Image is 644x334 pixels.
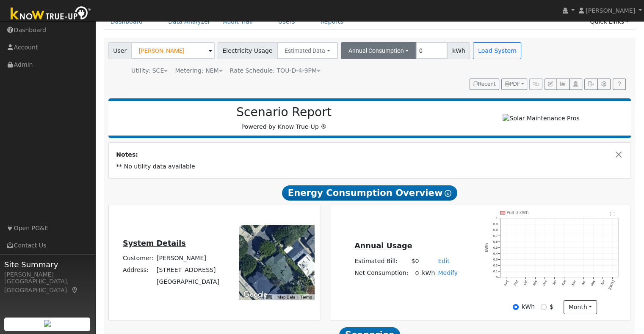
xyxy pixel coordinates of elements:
[561,280,567,286] text: Feb
[353,267,410,280] td: Net Consumption:
[282,185,457,201] span: Energy Consumption Overview
[6,5,95,24] img: Know True-Up
[218,42,277,59] span: Electricity Usage
[470,79,499,90] button: Recent
[241,289,269,300] img: Google
[123,239,186,247] u: System Details
[420,267,437,280] td: kWh
[266,294,272,300] button: Keyboard shortcuts
[610,212,615,217] text: 
[493,240,498,244] text: 0.6
[353,255,410,267] td: Estimated Bill:
[473,42,521,59] button: Load System
[155,253,221,264] td: [PERSON_NAME]
[4,259,91,270] span: Site Summary
[4,270,91,279] div: [PERSON_NAME]
[44,320,51,327] img: retrieve
[445,190,451,197] i: Show Help
[162,14,217,30] a: Data Analyzer
[532,280,538,286] text: Nov
[131,42,215,59] input: Select a User
[513,280,519,286] text: Sep
[503,114,579,123] img: Solar Maintenance Pros
[541,304,547,310] input: $
[115,160,625,172] td: ** No utility data available
[175,66,222,75] div: Metering: NEM
[493,246,498,250] text: 0.5
[513,304,519,310] input: kWh
[241,289,269,300] a: Open this area in Google Maps (opens a new window)
[113,105,456,131] div: Powered by Know True-Up ®
[590,280,596,287] text: May
[552,280,557,286] text: Jan
[277,42,338,59] button: Estimated Data
[493,252,498,255] text: 0.4
[131,66,168,75] div: Utility: SCE
[272,14,301,30] a: Users
[121,264,155,276] td: Address:
[410,255,420,267] td: $0
[542,280,548,286] text: Dec
[569,79,582,90] button: Login As
[584,79,597,90] button: Export Interval Data
[108,42,132,59] span: User
[503,280,509,286] text: Aug
[507,210,529,215] text: Pull 0 kWh
[571,280,577,286] text: Mar
[447,42,470,59] span: kWh
[485,243,489,253] text: kWh
[496,275,498,279] text: 0
[438,258,449,264] a: Edit
[410,267,420,280] td: 0
[564,300,597,315] button: month
[493,258,498,261] text: 0.3
[583,14,635,30] a: Quick Links
[550,302,553,311] label: $
[217,14,259,30] a: Audit Trail
[544,79,556,90] button: Edit User
[314,14,350,30] a: Reports
[438,269,458,276] a: Modify
[277,294,295,300] button: Map Data
[155,276,221,288] td: [GEOGRAPHIC_DATA]
[614,150,623,159] button: Close
[600,280,605,286] text: Jun
[104,14,149,30] a: Dashboard
[493,269,498,273] text: 0.1
[523,280,528,285] text: Oct
[121,253,155,264] td: Customer:
[354,242,412,250] u: Annual Usage
[493,222,498,226] text: 0.9
[117,105,451,119] h2: Scenario Report
[4,277,91,295] div: [GEOGRAPHIC_DATA], [GEOGRAPHIC_DATA]
[116,151,138,158] strong: Notes:
[613,79,626,90] a: Help Link
[556,79,569,90] button: Multi-Series Graph
[522,302,535,311] label: kWh
[341,42,417,59] button: Annual Consumption
[581,280,586,286] text: Apr
[300,295,312,299] a: Terms
[608,280,615,290] text: [DATE]
[493,263,498,267] text: 0.2
[155,264,221,276] td: [STREET_ADDRESS]
[230,67,321,74] span: Alias: None
[496,216,498,220] text: 1
[493,228,498,232] text: 0.8
[586,7,635,14] span: [PERSON_NAME]
[505,81,520,87] span: PDF
[71,287,79,293] a: Map
[501,79,527,90] button: PDF
[493,234,498,238] text: 0.7
[597,79,611,90] button: Settings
